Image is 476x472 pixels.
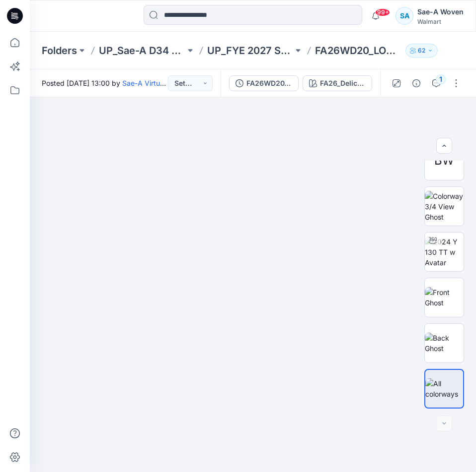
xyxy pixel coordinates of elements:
[425,236,464,268] img: 2024 Y 130 TT w Avatar
[122,79,196,87] a: Sae-A Virtual 3d Team
[417,6,464,18] div: Sae-A Woven
[428,75,444,91] button: 1
[396,7,413,25] div: SA
[425,333,464,354] img: Back Ghost
[207,44,294,58] a: UP_FYE 2027 S3 D34 [DEMOGRAPHIC_DATA] Dresses
[42,78,168,88] span: Posted [DATE] 13:00 by
[434,152,454,170] span: BW
[246,78,292,89] div: FA26WD20_FULL COLORWAYS
[99,44,185,58] a: UP_Sae-A D34 Missy [DEMOGRAPHIC_DATA] Dresses
[42,44,77,58] a: Folders
[425,287,464,308] img: Front Ghost
[418,45,425,56] p: 62
[315,44,401,58] p: FA26WD20_LONG SLEEVE TIER HEM MIDI DRESS
[417,18,464,25] div: Walmart
[375,8,390,16] span: 99+
[425,191,464,222] img: Colorway 3/4 View Ghost
[229,75,299,91] button: FA26WD20_FULL COLORWAYS
[405,44,438,58] button: 62
[408,75,424,91] button: Details
[425,378,463,399] img: All colorways
[303,75,372,91] button: FA26_DelicatePaisley_cc1
[436,74,446,84] div: 1
[320,78,366,89] div: FA26_DelicatePaisley_cc1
